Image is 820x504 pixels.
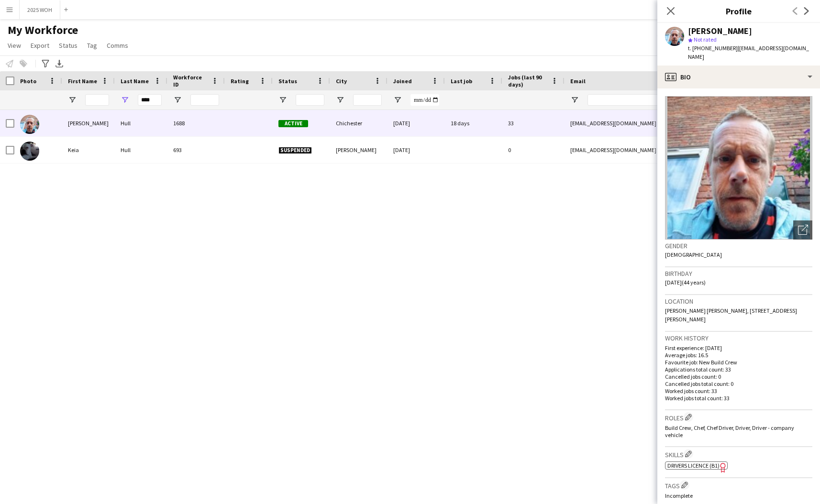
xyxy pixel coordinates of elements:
app-action-btn: Export XLSX [54,58,65,69]
span: View [8,41,21,50]
app-action-btn: Advanced filters [40,58,51,69]
input: Joined Filter Input [410,94,439,106]
span: Active [278,120,308,127]
p: Average jobs: 16.5 [665,351,812,359]
p: First experience: [DATE] [665,344,812,351]
button: Open Filter Menu [393,96,402,104]
span: First Name [68,77,97,85]
input: First Name Filter Input [85,94,109,106]
div: Open photos pop-in [793,220,812,240]
span: Status [278,77,297,85]
div: 18 days [445,110,502,136]
button: Open Filter Menu [336,96,344,104]
div: [DATE] [388,137,445,163]
a: Comms [103,39,132,52]
h3: Tags [665,480,812,490]
h3: Roles [665,412,812,422]
h3: Work history [665,334,812,342]
p: Favourite job: New Build Crew [665,359,812,366]
span: Not rated [694,36,717,43]
span: Suspended [278,147,312,154]
h3: Gender [665,241,812,250]
p: Cancelled jobs count: 0 [665,373,812,380]
span: Last job [451,77,472,85]
div: [EMAIL_ADDRESS][DOMAIN_NAME] [565,137,756,163]
span: | [EMAIL_ADDRESS][DOMAIN_NAME] [688,44,809,60]
span: Last Name [121,77,149,85]
a: Status [55,39,81,52]
img: Crew avatar or photo [665,96,812,240]
a: View [4,39,25,52]
input: Workforce ID Filter Input [190,94,219,106]
span: Joined [393,77,412,85]
div: 0 [502,137,565,163]
p: Worked jobs total count: 33 [665,394,812,402]
div: Bio [657,66,820,88]
span: t. [PHONE_NUMBER] [688,44,738,52]
span: Jobs (last 90 days) [508,74,547,88]
span: Status [59,41,78,50]
p: Worked jobs count: 33 [665,387,812,394]
button: Open Filter Menu [570,96,579,104]
span: My Workforce [8,23,78,37]
span: [DATE] (44 years) [665,279,706,286]
div: [PERSON_NAME] [62,110,115,136]
p: Applications total count: 33 [665,366,812,373]
div: Keia [62,137,115,163]
button: Open Filter Menu [278,96,287,104]
div: [EMAIL_ADDRESS][DOMAIN_NAME] [565,110,756,136]
span: Drivers Licence (B1) [667,462,720,469]
input: Status Filter Input [296,94,324,106]
div: [DATE] [388,110,445,136]
span: Photo [20,77,36,85]
div: Chichester [330,110,388,136]
h3: Profile [657,5,820,17]
div: [PERSON_NAME] [688,27,752,35]
input: City Filter Input [353,94,382,106]
img: Keia Hull [20,142,39,161]
span: Email [570,77,586,85]
span: Comms [107,41,128,50]
div: Hull [115,137,167,163]
h3: Location [665,297,812,306]
img: John Hull [20,115,39,134]
span: Export [31,41,49,50]
p: Cancelled jobs total count: 0 [665,380,812,387]
span: Build Crew, Chef, Chef Driver, Driver, Driver - company vehicle [665,424,794,438]
button: 2025 WOH [20,0,60,19]
button: Open Filter Menu [173,96,182,104]
span: [DEMOGRAPHIC_DATA] [665,251,722,258]
button: Open Filter Menu [121,96,129,104]
button: Open Filter Menu [68,96,77,104]
a: Tag [83,39,101,52]
input: Email Filter Input [587,94,750,106]
span: Rating [231,77,249,85]
span: City [336,77,347,85]
div: 33 [502,110,565,136]
span: Workforce ID [173,74,208,88]
input: Last Name Filter Input [138,94,162,106]
a: Export [27,39,53,52]
p: Incomplete [665,492,812,499]
h3: Skills [665,449,812,459]
div: 1688 [167,110,225,136]
div: 693 [167,137,225,163]
div: [PERSON_NAME] [330,137,388,163]
span: Tag [87,41,97,50]
h3: Birthday [665,269,812,278]
div: Hull [115,110,167,136]
span: [PERSON_NAME] [PERSON_NAME], [STREET_ADDRESS][PERSON_NAME] [665,307,797,323]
